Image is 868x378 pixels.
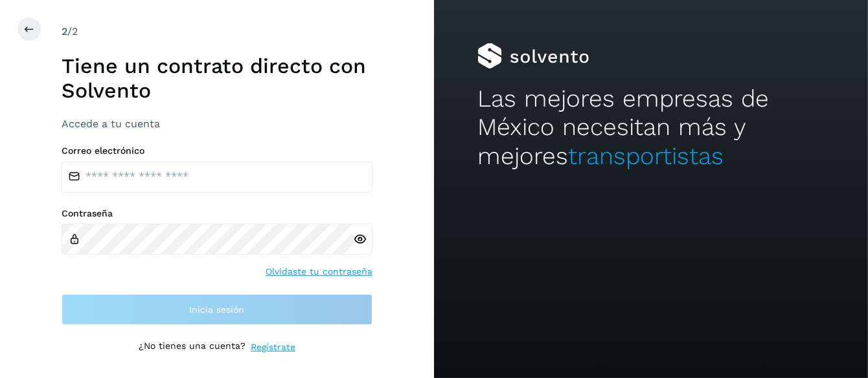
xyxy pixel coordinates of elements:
[251,341,295,354] a: Regístrate
[62,54,372,103] h1: Tiene un contrato directo con Solvento
[190,305,245,314] span: Inicia sesión
[62,145,372,156] label: Correo electrónico
[139,341,246,354] p: ¿No tienes una cuenta?
[62,294,372,325] button: Inicia sesión
[62,208,372,219] label: Contraseña
[266,265,372,278] a: Olvidaste tu contraseña
[477,85,825,171] h2: Las mejores empresas de México necesitan más y mejores
[62,118,372,130] h3: Accede a tu cuenta
[568,142,724,170] span: transportistas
